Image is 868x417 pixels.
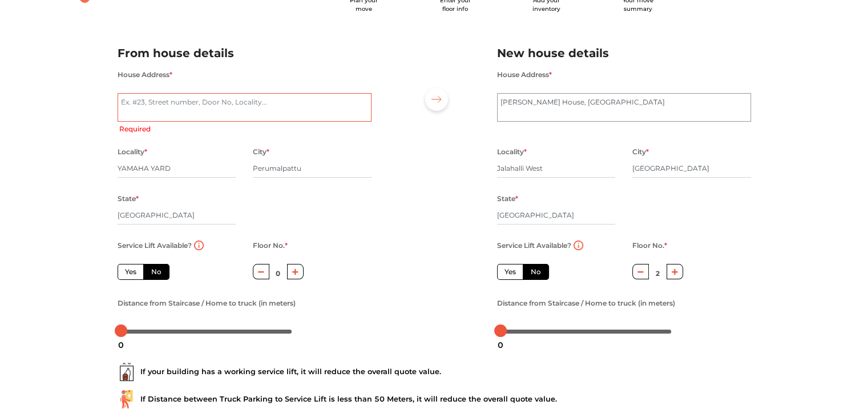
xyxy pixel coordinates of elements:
label: No [523,264,549,280]
label: Locality [497,145,527,159]
div: If Distance between Truck Parking to Service Lift is less than 50 Meters, it will reduce the over... [118,390,751,408]
label: Floor No. [632,238,667,253]
div: If your building has a working service lift, it will reduce the overall quote value. [118,363,751,381]
img: ... [118,363,136,381]
label: City [253,145,269,159]
label: House Address [118,67,172,82]
label: No [143,264,169,280]
label: Yes [118,264,144,280]
label: Distance from Staircase / Home to truck (in meters) [497,296,675,311]
h2: New house details [497,44,751,63]
label: State [118,191,139,206]
label: Locality [118,145,147,159]
h2: From house details [118,44,372,63]
label: Floor No. [253,238,288,253]
label: State [497,191,518,206]
img: ... [118,390,136,408]
label: City [632,145,649,159]
label: Service Lift Available? [497,238,571,253]
label: Service Lift Available? [118,238,192,253]
label: Required [119,124,151,134]
label: Yes [497,264,523,280]
textarea: [PERSON_NAME] House, [GEOGRAPHIC_DATA] [497,93,751,122]
label: Distance from Staircase / Home to truck (in meters) [118,296,296,311]
div: 0 [493,335,508,355]
div: 0 [114,335,128,355]
label: House Address [497,67,552,82]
